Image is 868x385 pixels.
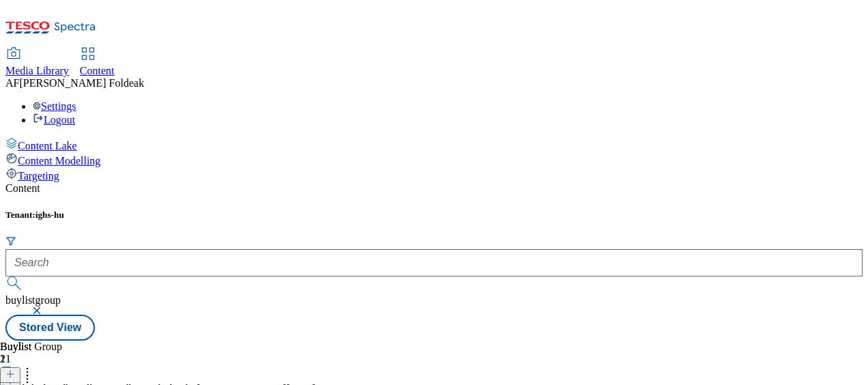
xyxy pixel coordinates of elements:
[5,210,863,220] h5: Tenant:
[33,114,75,126] a: Logout
[35,210,64,220] span: ighs-hu
[19,77,144,89] span: [PERSON_NAME] Foldeak
[5,65,69,76] span: Media Library
[18,140,77,152] span: Content Lake
[18,170,59,182] span: Targeting
[80,65,115,76] span: Content
[80,48,115,77] a: Content
[5,315,95,341] button: Stored View
[5,236,16,246] svg: Search Filters
[33,100,76,112] a: Settings
[5,167,863,182] a: Targeting
[18,155,100,167] span: Content Modelling
[5,77,19,89] span: AF
[5,182,863,195] div: Content
[5,48,69,77] a: Media Library
[5,152,863,167] a: Content Modelling
[5,249,863,276] input: Search
[5,137,863,152] a: Content Lake
[5,294,61,306] span: buylistgroup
